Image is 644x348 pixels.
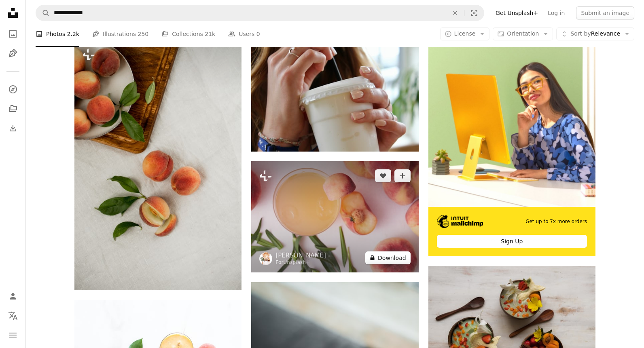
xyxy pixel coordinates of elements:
img: file-1722962862010-20b14c5a0a60image [428,40,595,207]
div: Sign Up [437,235,587,248]
img: a glass of peach juice surrounded by peaches [251,161,418,272]
button: Search Unsplash [36,5,50,21]
span: Get up to 7x more orders [525,218,587,225]
a: three bowls of food with spoons on a table [428,318,595,325]
span: Relevance [570,30,620,38]
img: Go to Olivie Strauss's profile [259,252,272,265]
img: a bowl of peaches on a wooden tray [74,40,241,290]
a: Home — Unsplash [5,5,21,23]
button: Orientation [493,27,553,40]
button: Visual search [464,5,484,21]
button: Clear [446,5,464,21]
form: Find visuals sitewide [36,5,484,21]
button: Sort byRelevance [556,27,634,40]
a: [PERSON_NAME] [275,251,326,259]
button: Download [365,251,411,264]
a: Photos [5,26,21,42]
a: Get up to 7x more ordersSign Up [428,40,595,256]
button: Like [375,169,391,182]
button: Add to Collection [394,169,411,182]
img: file-1690386555781-336d1949dad1image [437,215,483,228]
a: Illustrations 250 [92,21,148,47]
span: 250 [138,30,149,38]
button: Menu [5,327,21,343]
button: Language [5,308,21,324]
span: 21k [205,30,215,38]
a: Users 0 [228,21,260,47]
a: Collections 21k [161,21,215,47]
a: Download History [5,120,21,136]
div: For [275,259,326,266]
span: 0 [256,30,260,38]
a: Illustrations [5,45,21,61]
span: Sort by [570,30,591,37]
img: person holding white plastic cup [251,40,418,151]
span: Orientation [507,30,539,37]
a: a glass of peach juice surrounded by peaches [251,213,418,220]
a: Collections [5,101,21,117]
a: a bowl of peaches on a wooden tray [74,161,241,169]
a: person holding white plastic cup [251,92,418,99]
a: Get Unsplash+ [491,6,543,19]
a: Explore [5,81,21,97]
button: Submit an image [576,6,634,19]
a: Log in / Sign up [5,288,21,304]
a: Unsplash+ [283,259,310,265]
a: Log in [543,6,570,19]
span: License [454,30,476,37]
button: License [440,27,490,40]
